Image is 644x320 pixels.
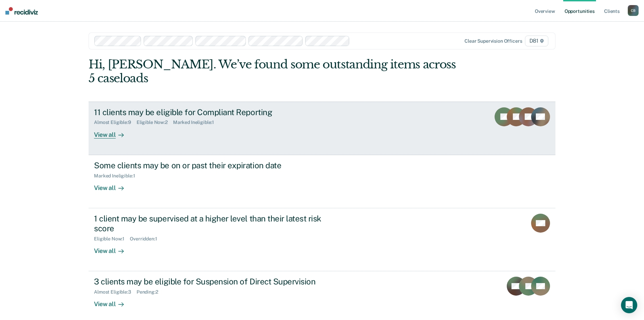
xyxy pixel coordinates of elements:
[464,38,522,44] div: Clear supervision officers
[94,295,132,308] div: View all
[94,173,140,179] div: Marked Ineligible : 1
[94,241,132,255] div: View all
[94,214,331,233] div: 1 client may be supervised at a higher level than their latest risk score
[89,102,555,155] a: 11 clients may be eligible for Compliant ReportingAlmost Eligible:9Eligible Now:2Marked Ineligibl...
[94,107,331,117] div: 11 clients may be eligible for Compliant Reporting
[525,36,548,46] span: D81
[621,297,637,313] div: Open Intercom Messenger
[628,5,639,16] button: CB
[130,236,162,242] div: Overridden : 1
[94,236,130,242] div: Eligible Now : 1
[628,5,639,16] div: C B
[89,155,555,208] a: Some clients may be on or past their expiration dateMarked Ineligible:1View all
[173,120,219,125] div: Marked Ineligible : 1
[89,208,555,271] a: 1 client may be supervised at a higher level than their latest risk scoreEligible Now:1Overridden...
[94,125,132,138] div: View all
[5,7,38,15] img: Recidiviz
[94,178,132,192] div: View all
[94,120,137,125] div: Almost Eligible : 9
[94,161,331,170] div: Some clients may be on or past their expiration date
[89,58,462,85] div: Hi, [PERSON_NAME]. We’ve found some outstanding items across 5 caseloads
[94,289,137,295] div: Almost Eligible : 3
[137,289,164,295] div: Pending : 2
[94,277,331,286] div: 3 clients may be eligible for Suspension of Direct Supervision
[137,120,173,125] div: Eligible Now : 2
